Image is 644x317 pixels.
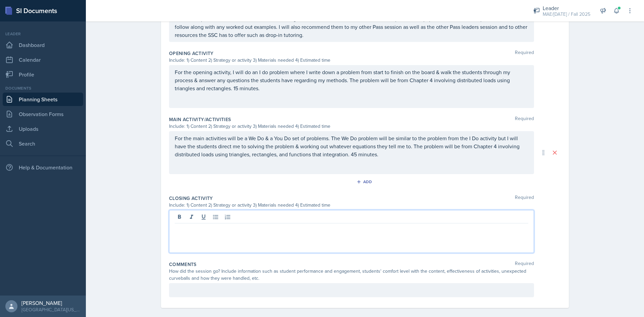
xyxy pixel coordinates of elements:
button: Add [354,177,376,187]
span: Required [515,195,534,202]
div: Leader [3,31,83,37]
label: Opening Activity [169,50,214,57]
span: Required [515,116,534,123]
div: Help & Documentation [3,161,83,174]
a: Uploads [3,122,83,136]
a: Planning Sheets [3,93,83,106]
p: For the main activities will be a We Do & a You Do set of problems. The We Do problem will be sim... [175,134,528,158]
a: Observation Forms [3,107,83,121]
div: Include: 1) Content 2) Strategy or activity 3) Materials needed 4) Estimated time [169,202,534,209]
div: Include: 1) Content 2) Strategy or activity 3) Materials needed 4) Estimated time [169,57,534,64]
label: Main Activity/Activities [169,116,231,123]
div: Include: 1) Content 2) Strategy or activity 3) Materials needed 4) Estimated time [169,123,534,130]
span: Required [515,261,534,268]
label: Closing Activity [169,195,213,202]
p: For the opening activity, I will do an I do problem where I write down a problem from start to fi... [175,68,528,92]
p: The action plan is to review their notes from class, go over their homework and work out each pro... [175,15,528,39]
label: Comments [169,261,197,268]
div: Add [358,179,372,184]
div: How did the session go? Include information such as student performance and engagement, students'... [169,268,534,282]
div: Documents [3,85,83,91]
a: Profile [3,68,83,81]
div: MAE/[DATE] / Fall 2025 [543,11,590,18]
div: [PERSON_NAME] [21,300,80,306]
a: Dashboard [3,38,83,52]
span: Required [515,50,534,57]
div: Leader [543,4,590,12]
a: Calendar [3,53,83,66]
a: Search [3,137,83,150]
div: [GEOGRAPHIC_DATA][US_STATE] in [GEOGRAPHIC_DATA] [21,306,80,313]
